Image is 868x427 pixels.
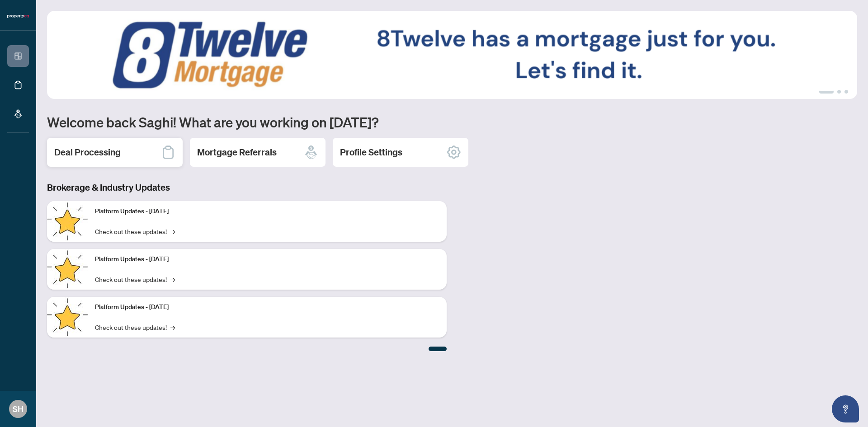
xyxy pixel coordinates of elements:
p: Platform Updates - [DATE] [95,206,439,216]
h3: Brokerage & Industry Updates [47,181,447,194]
p: Platform Updates - [DATE] [95,302,439,312]
p: Platform Updates - [DATE] [95,254,439,264]
img: logo [7,14,29,19]
img: Slide 0 [47,11,857,99]
h2: Mortgage Referrals [197,146,277,159]
h2: Profile Settings [340,146,402,159]
img: Platform Updates - June 23, 2025 [47,297,88,338]
a: Check out these updates!→ [95,274,175,284]
a: Check out these updates!→ [95,322,175,332]
a: Check out these updates!→ [95,226,175,236]
span: → [170,226,175,236]
button: 2 [837,90,841,94]
img: Platform Updates - July 21, 2025 [47,201,88,242]
img: Platform Updates - July 8, 2025 [47,249,88,290]
h2: Deal Processing [54,146,121,159]
button: 3 [844,90,848,94]
h1: Welcome back Saghi! What are you working on [DATE]? [47,113,857,131]
button: Open asap [832,395,859,422]
span: → [170,274,175,284]
span: SH [13,403,24,415]
button: 1 [819,90,834,94]
span: → [170,322,175,332]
